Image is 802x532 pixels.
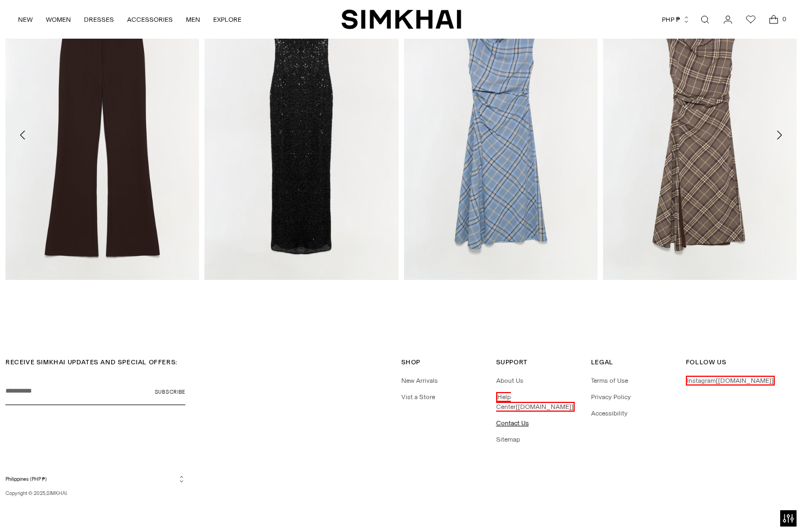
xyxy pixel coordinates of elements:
a: Privacy Policy [591,393,631,401]
a: Contact Us [496,419,529,427]
button: Subscribe [155,378,185,405]
a: Terms of Use [591,377,628,384]
a: Help Center[[DOMAIN_NAME]] [496,392,575,412]
span: Legal [591,358,613,366]
span: Follow Us [686,358,726,366]
span: 0 [779,14,789,24]
a: NEW [18,8,33,32]
a: WOMEN [46,8,71,32]
a: Open search modal [694,9,716,30]
a: SIMKHAI [341,9,461,30]
a: About Us [496,377,523,384]
a: ACCESSORIES [127,8,173,32]
a: SIMKHAI [46,490,67,496]
span: instagram.com [716,377,774,384]
a: Vist a Store [401,393,435,401]
a: MEN [186,8,200,32]
a: Instagram[[DOMAIN_NAME]] [686,376,775,386]
span: simkhai.gorgias.help [516,403,574,411]
button: Move to next carousel slide [767,123,791,147]
span: Shop [401,358,420,366]
a: New Arrivals [401,377,438,384]
p: Copyright © 2025, . [5,490,185,497]
a: Open cart modal [763,9,785,30]
span: Support [496,358,528,366]
span: RECEIVE SIMKHAI UPDATES AND SPECIAL OFFERS: [5,358,178,366]
button: Move to previous carousel slide [11,123,35,147]
a: Accessibility [591,409,628,417]
a: DRESSES [84,8,114,32]
button: PHP ₱ [662,8,690,32]
button: Philippines (PHP ₱) [5,475,185,483]
a: Sitemap [496,436,520,443]
a: Wishlist [740,9,762,30]
a: Go to the account page [717,9,739,30]
a: EXPLORE [213,8,242,32]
